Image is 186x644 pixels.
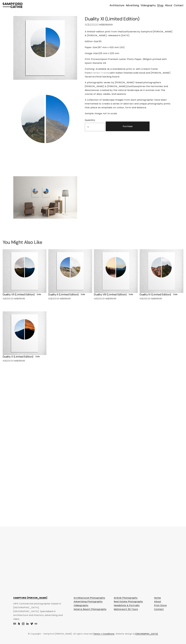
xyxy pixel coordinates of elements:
[13,622,16,625] a: sam@sampfordcathie.com
[85,23,99,26] span: NZ$200.00
[165,3,172,7] a: About
[94,249,138,300] a: Duality VIII (Limited Edition)
[13,596,47,600] a: SAMPFORD [PERSON_NAME]
[154,607,164,611] a: Contact
[85,67,173,79] p: : Available as a standalone print or with a black frame from with Italian finished solid wood and...
[85,16,173,22] h1: Duality XI (Limited Edition)
[110,3,124,7] a: folder dropdown
[85,81,173,96] p: A photographic series by [PERSON_NAME]-based photographers [PERSON_NAME] & [PERSON_NAME], explore...
[154,604,167,607] a: Print Store
[18,622,20,625] a: Houzz
[35,622,37,625] a: URL
[3,293,35,296] div: Duality VII (Limited Edition)
[114,600,143,604] a: Real Estate Photography
[26,622,29,625] a: Sampford Cathie
[151,297,162,300] span: NZ$250.00
[157,3,163,7] a: Shop
[126,4,139,7] span: Advertising
[3,355,33,358] div: Duality X (Limited Edition)
[13,632,173,636] p: © Copyright - Sampford [PERSON_NAME]. All rights reserved. . Website design by
[3,249,46,300] a: Duality VII (Limited Edition)
[174,3,183,7] a: Contact
[154,600,161,604] a: About
[123,125,133,128] span: Purchase
[74,596,105,600] a: Architectural Photography
[3,359,14,362] span: NZ$200.00
[85,58,100,61] em: Print Process:
[85,112,118,115] em: Sample image not to scale.
[127,85,135,88] em: Duality
[114,604,139,607] a: Headshots & Portraits
[35,355,40,358] span: Sale
[85,30,173,38] p: A limited-edition print from the series by Sampford [PERSON_NAME] & [PERSON_NAME], released in [D...
[85,40,99,43] em: Edition Size:
[85,98,173,109] p: A collection of landscape images from each photographer have been intertwined to create a series ...
[14,359,25,362] span: NZ$250.00
[37,293,41,296] span: Sale
[3,240,183,245] h2: You Might Also Like
[60,297,71,300] span: NZ$250.00
[74,604,89,607] a: Videography
[173,293,177,296] span: Sale
[14,297,25,300] span: NZ$250.00
[129,293,133,296] span: Sale
[93,632,114,636] a: Terms + Conditions
[94,293,126,296] div: Duality VIII (Limited Edition)
[85,67,95,70] em: Framing
[94,297,105,300] span: NZ$200.00
[85,57,173,65] p: Epson Premium Luster Photo Paper, 260gsm printed with Epson Genuine Ink
[105,297,116,300] span: NZ$250.00
[126,3,139,7] a: folder dropdown
[122,30,130,33] em: Duality
[136,632,158,636] a: [GEOGRAPHIC_DATA]
[3,3,22,8] img: Sampford Cathie Photo + Video
[85,46,173,49] p: 297 mm x 420 mm (A3)
[13,596,47,599] strong: SAMPFORD [PERSON_NAME]
[136,632,158,635] span: [GEOGRAPHIC_DATA]
[22,622,24,625] a: Sampford Cathie
[154,596,161,600] a: Home
[99,23,113,26] span: NZ$250.00
[74,607,106,611] a: Hotel & Resort Photography
[30,622,33,625] a: Sampford Cathie
[3,311,46,362] a: Duality X (Limited Edition)
[140,297,151,300] span: NZ$200.00
[85,123,105,131] input: Quantity
[140,293,171,296] div: Duality IV (Limited Edition)
[85,46,98,49] em: Paper Size:
[85,52,98,55] em: Image Size:
[141,3,156,7] a: Videography
[91,71,110,74] a: Artefact Frames
[110,4,124,7] span: Architecture
[48,297,59,300] span: NZ$200.00
[13,602,66,621] p: AIPA Commercial photographer based in [GEOGRAPHIC_DATA], [GEOGRAPHIC_DATA]. Specialised in archit...
[48,293,79,296] div: Duality II (Limited Edition)
[3,297,14,300] span: NZ$200.00
[13,16,77,219] div: Gallery
[114,607,138,611] a: Matterport 3D Tours
[85,52,173,55] p: 225 mm x 225 mm
[81,293,85,296] span: Sale
[85,40,173,43] p: 50
[85,118,105,122] label: Quantity:
[140,249,183,300] a: Duality IV (Limited Edition)
[106,122,150,131] button: Purchase
[74,600,103,604] a: Advertising Photography
[114,596,137,600] a: Airbnb Photography
[48,249,92,300] a: Duality II (Limited Edition)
